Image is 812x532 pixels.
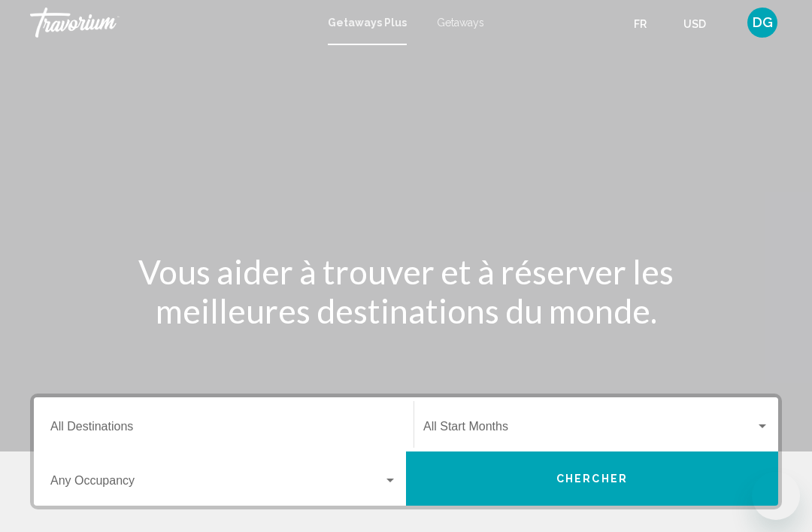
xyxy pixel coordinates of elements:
[437,17,484,29] a: Getaways
[634,13,661,35] button: Change language
[30,8,313,38] a: Travorium
[752,472,800,520] iframe: Bouton de lancement de la fenêtre de messagerie
[634,18,647,30] span: fr
[406,451,778,506] button: Chercher
[34,397,778,506] div: Search widget
[743,7,782,38] button: User Menu
[753,15,773,30] span: DG
[328,17,407,29] a: Getaways Plus
[683,13,720,35] button: Change currency
[124,252,688,330] h1: Vous aider à trouver et à réserver les meilleures destinations du monde.
[683,18,706,30] span: USD
[556,473,628,485] span: Chercher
